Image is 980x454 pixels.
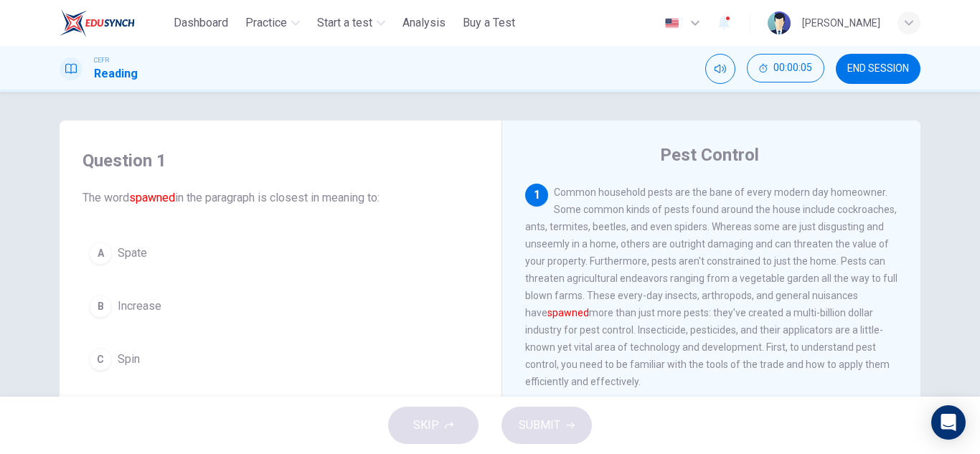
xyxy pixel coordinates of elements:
span: Increase [118,298,161,315]
div: [PERSON_NAME] [802,14,880,32]
div: C [89,348,112,371]
img: en [663,18,681,29]
button: CSpin [83,341,479,377]
img: ELTC logo [60,9,135,37]
button: Analysis [397,10,451,36]
span: 00:00:05 [773,62,812,74]
span: Common household pests are the bane of every modern day homeowner. Some common kinds of pests fou... [525,186,897,387]
h4: Question 1 [83,149,479,172]
div: 1 [525,184,548,207]
span: Spin [118,351,140,368]
span: Practice [245,14,287,32]
font: spawned [129,191,175,204]
span: Analysis [402,14,446,32]
span: The word in the paragraph is closest in meaning to: [83,189,479,207]
button: BIncrease [83,288,479,324]
button: Dashboard [168,10,234,36]
h4: Pest Control [660,143,759,166]
span: CEFR [94,55,109,65]
div: Mute [705,54,735,84]
span: Buy a Test [463,14,515,32]
img: Profile picture [768,11,791,34]
button: Start a test [311,10,391,36]
button: Buy a Test [457,10,521,36]
button: END SESSION [836,54,920,84]
font: spawned [547,307,589,318]
span: Start a test [317,14,372,32]
div: Open Intercom Messenger [931,405,966,440]
div: Hide [747,54,824,84]
h1: Reading [94,65,138,82]
div: A [89,242,112,265]
span: Dashboard [174,14,228,32]
button: Practice [240,10,306,36]
div: B [89,295,112,318]
button: DCreate [83,394,479,430]
button: ASpate [83,235,479,271]
span: Spate [118,245,147,262]
span: END SESSION [847,63,909,75]
button: 00:00:05 [747,54,824,82]
a: ELTC logo [60,9,168,37]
